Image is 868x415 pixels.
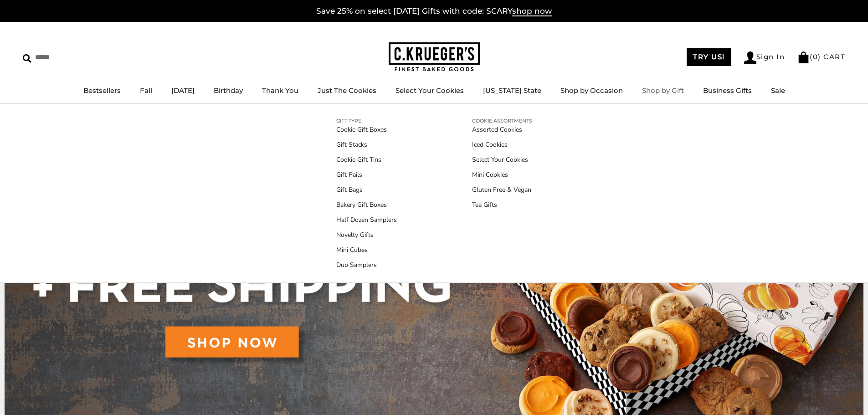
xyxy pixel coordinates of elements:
[687,48,731,66] a: TRY US!
[797,52,845,61] a: (0) CART
[336,140,397,149] a: Gift Stacks
[336,170,397,179] a: Gift Pails
[744,51,785,64] a: Sign In
[83,86,121,95] a: Bestsellers
[336,117,397,125] a: GIFT TYPE
[389,42,480,72] img: C.KRUEGER'S
[262,86,298,95] a: Thank You
[316,6,552,16] a: Save 25% on select [DATE] Gifts with code: SCARYshop now
[336,245,397,255] a: Mini Cubes
[512,6,552,16] span: shop now
[214,86,243,95] a: Birthday
[797,51,810,63] img: Bag
[813,52,818,61] span: 0
[23,50,131,64] input: Search
[472,125,532,134] a: Assorted Cookies
[318,86,376,95] a: Just The Cookies
[336,155,397,164] a: Cookie Gift Tins
[336,185,397,195] a: Gift Bags
[395,86,464,95] a: Select Your Cookies
[336,215,397,225] a: Half Dozen Samplers
[140,86,152,95] a: Fall
[23,54,31,63] img: Search
[472,170,532,179] a: Mini Cookies
[560,86,623,95] a: Shop by Occasion
[771,86,785,95] a: Sale
[642,86,684,95] a: Shop by Gift
[483,86,541,95] a: [US_STATE] State
[472,200,532,210] a: Tea Gifts
[336,230,397,240] a: Novelty Gifts
[472,155,532,164] a: Select Your Cookies
[472,117,532,125] a: COOKIE ASSORTMENTS
[336,125,397,134] a: Cookie Gift Boxes
[703,86,752,95] a: Business Gifts
[336,260,397,270] a: Duo Samplers
[472,185,532,195] a: Gluten Free & Vegan
[472,140,532,149] a: Iced Cookies
[171,86,195,95] a: [DATE]
[336,200,397,210] a: Bakery Gift Boxes
[744,51,756,64] img: Account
